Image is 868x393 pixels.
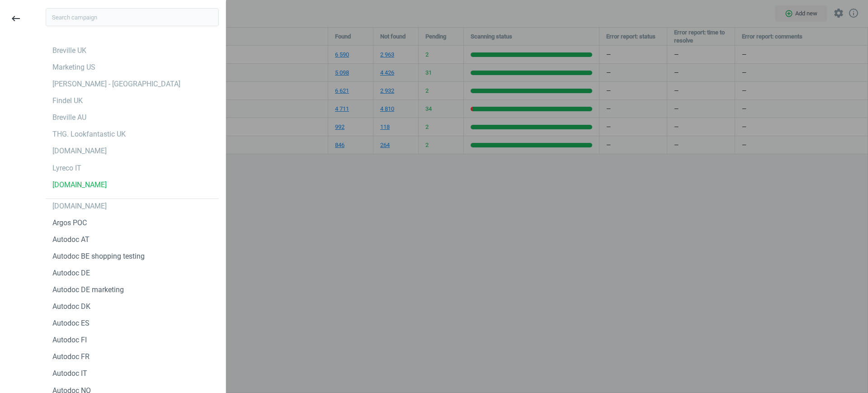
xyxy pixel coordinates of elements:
div: Breville AU [52,113,86,123]
button: keyboard_backspace [5,8,26,29]
div: Autodoc DK [52,302,90,312]
div: Autodoc FR [52,352,90,362]
div: Lyreco IT [52,163,81,173]
input: Search campaign [46,8,219,26]
div: Argos POC [52,218,87,228]
div: Autodoc DE [52,268,90,278]
div: [PERSON_NAME] - [GEOGRAPHIC_DATA] [52,79,180,89]
div: Findel UK [52,96,83,106]
div: Autodoc AT [52,235,90,245]
div: [DOMAIN_NAME] [52,201,107,211]
div: Autodoc IT [52,369,87,379]
div: Autodoc BE shopping testing [52,251,145,261]
div: Autodoc ES [52,318,90,328]
div: Breville UK [52,46,86,56]
i: keyboard_backspace [10,13,21,24]
div: Marketing US [52,62,95,72]
div: Autodoc FI [52,335,87,345]
div: [DOMAIN_NAME] [52,180,107,190]
div: [DOMAIN_NAME] [52,146,107,156]
div: THG. Lookfantastic UK [52,129,126,139]
div: Autodoc DE marketing [52,285,124,295]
